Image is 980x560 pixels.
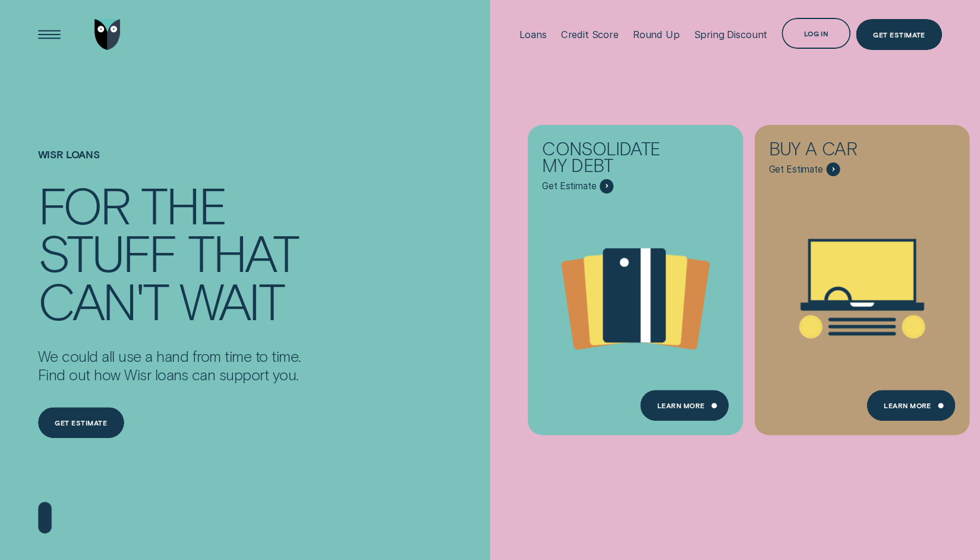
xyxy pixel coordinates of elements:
[866,390,955,421] a: Learn More
[754,126,969,427] a: Buy a car - Learn more
[768,140,906,162] div: Buy a car
[782,18,850,49] button: Log in
[38,276,168,324] div: can't
[34,19,65,50] button: Open Menu
[542,180,596,192] span: Get Estimate
[542,140,679,180] div: Consolidate my debt
[856,19,942,50] a: Get Estimate
[640,390,729,421] a: Learn more
[38,149,301,180] h1: Wisr loans
[38,180,301,324] h4: For the stuff that can't wait
[561,29,619,40] div: Credit Score
[141,180,226,229] div: the
[188,228,297,276] div: that
[694,29,767,40] div: Spring Discount
[633,29,680,40] div: Round Up
[768,164,823,175] span: Get Estimate
[179,276,283,324] div: wait
[519,29,546,40] div: Loans
[38,407,124,438] a: Get estimate
[38,180,129,229] div: For
[94,19,120,50] img: Wisr
[38,347,301,384] p: We could all use a hand from time to time. Find out how Wisr loans can support you.
[528,126,743,427] a: Consolidate my debt - Learn more
[38,228,177,276] div: stuff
